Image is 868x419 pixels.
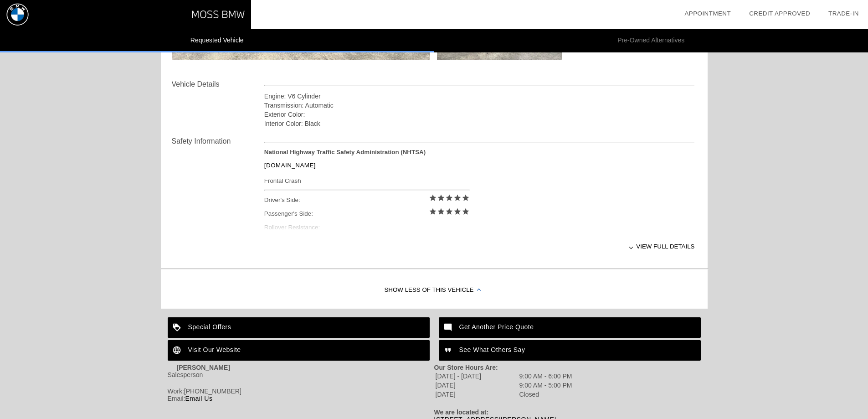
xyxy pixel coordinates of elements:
div: Vehicle Details [172,79,264,90]
a: Special Offers [168,317,430,338]
a: Trade-In [828,10,859,17]
i: star [453,194,462,202]
td: 9:00 AM - 5:00 PM [519,381,573,389]
i: star [453,207,462,216]
div: Driver's Side: [264,193,470,207]
i: star [437,207,445,216]
a: [DOMAIN_NAME] [264,162,316,169]
div: Transmission: Automatic [264,101,695,110]
td: Closed [519,390,573,398]
td: [DATE] [435,381,518,389]
a: Email Us [185,395,212,402]
span: [PHONE_NUMBER] [184,388,241,395]
i: star [462,194,470,202]
td: [DATE] - [DATE] [435,372,518,380]
i: star [462,207,470,216]
a: Visit Our Website [168,340,430,361]
div: Exterior Color: [264,110,695,119]
div: Interior Color: Black [264,119,695,128]
strong: Our Store Hours Are: [434,364,498,371]
div: View full details [264,235,695,258]
i: star [437,194,445,202]
div: Work: [168,388,434,395]
i: star [445,207,453,216]
div: Email: [168,395,434,402]
div: Safety Information [172,136,264,147]
strong: National Highway Traffic Safety Administration (NHTSA) [264,149,426,155]
i: star [445,194,453,202]
img: ic_language_white_24dp_2x.png [168,340,188,361]
img: ic_format_quote_white_24dp_2x.png [439,340,459,361]
a: Credit Approved [749,10,810,17]
div: Show Less of this Vehicle [161,272,708,309]
a: See What Others Say [439,340,701,361]
img: ic_mode_comment_white_24dp_2x.png [439,317,459,338]
td: 9:00 AM - 6:00 PM [519,372,573,380]
i: star [429,194,437,202]
a: Get Another Price Quote [439,317,701,338]
img: ic_loyalty_white_24dp_2x.png [168,317,188,338]
div: Passenger's Side: [264,207,470,221]
div: Frontal Crash [264,175,470,186]
td: [DATE] [435,390,518,398]
div: Engine: V6 Cylinder [264,92,695,101]
div: Salesperson [168,371,434,378]
a: Appointment [684,10,731,17]
strong: We are located at: [434,409,489,416]
strong: [PERSON_NAME] [177,364,230,371]
i: star [429,207,437,216]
